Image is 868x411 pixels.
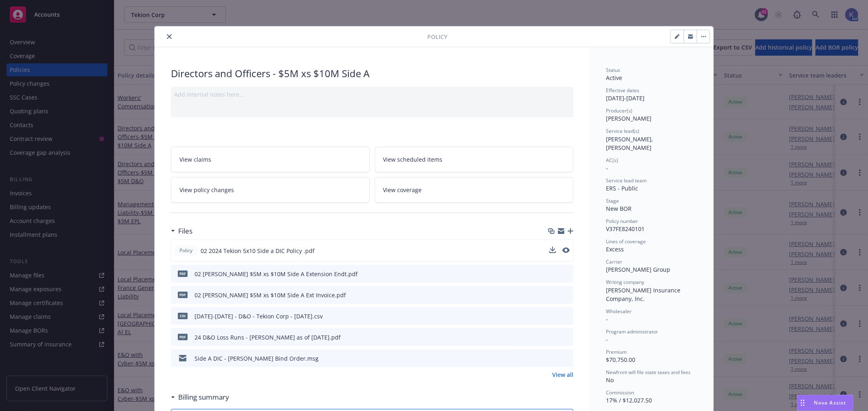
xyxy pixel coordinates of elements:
span: pdf [178,334,188,340]
span: Policy number [606,218,638,225]
a: View scheduled items [375,147,574,172]
span: $70,750.00 [606,356,635,363]
a: View coverage [375,177,574,203]
span: View claims [179,155,211,164]
span: Excess [606,245,624,253]
button: preview file [563,291,570,299]
div: Billing summary [171,392,229,402]
button: download file [550,270,556,278]
button: Nova Assist [797,395,853,411]
span: 17% / $12,027.50 [606,396,652,404]
button: download file [550,291,556,299]
button: download file [550,354,556,363]
h3: Billing summary [178,392,229,402]
span: No [606,376,614,384]
span: Program administrator [606,328,658,335]
button: download file [549,247,556,253]
span: V37FE8240101 [606,225,645,233]
span: Effective dates [606,87,639,94]
button: preview file [562,247,570,255]
span: Writing company [606,279,644,286]
button: download file [550,333,556,342]
div: 02 [PERSON_NAME] $5M xs $10M Side A Extension Endt.pdf [195,270,358,278]
a: View all [552,370,573,379]
span: Service lead team [606,177,647,184]
button: download file [549,247,556,255]
span: Commission [606,389,634,396]
span: pdf [178,292,188,298]
span: 02 2024 Tekion 5x10 Side a DIC Policy .pdf [201,247,315,255]
span: AC(s) [606,157,618,164]
span: csv [178,313,188,319]
span: Policy [427,32,447,41]
a: View claims [171,147,370,172]
span: Lines of coverage [606,238,646,245]
span: [PERSON_NAME], [PERSON_NAME] [606,135,655,151]
span: Carrier [606,258,622,265]
span: View coverage [383,186,422,194]
div: Files [171,226,192,236]
button: preview file [563,333,570,342]
span: Wholesaler [606,308,632,315]
button: preview file [563,312,570,320]
span: Producer(s) [606,107,632,114]
span: [PERSON_NAME] Group [606,266,670,273]
span: Newfront will file state taxes and fees [606,369,691,376]
span: Premium [606,348,627,355]
button: preview file [562,247,570,253]
button: preview file [563,270,570,278]
div: Drag to move [798,395,808,411]
h3: Files [178,226,192,236]
div: 24 D&O Loss Runs - [PERSON_NAME] as of [DATE].pdf [195,333,341,342]
span: View scheduled items [383,155,443,164]
span: Stage [606,197,619,204]
div: [DATE]-[DATE] - D&O - Tekion Corp - [DATE].csv [195,312,323,320]
button: close [164,32,174,41]
span: - [606,315,608,323]
button: download file [550,312,556,320]
span: [PERSON_NAME] Insurance Company, Inc. [606,286,682,303]
div: Directors and Officers - $5M xs $10M Side A [171,67,573,80]
span: Active [606,74,622,82]
span: Nova Assist [814,399,846,406]
button: preview file [563,354,570,363]
div: Side A DIC - [PERSON_NAME] Bind Order.msg [195,354,319,363]
span: [PERSON_NAME] [606,115,652,122]
span: Service lead(s) [606,128,639,134]
span: - [606,164,608,172]
span: - [606,335,608,343]
div: [DATE] - [DATE] [606,87,697,102]
div: 02 [PERSON_NAME] $5M xs $10M Side A Ext Invoice.pdf [195,291,346,299]
div: Add internal notes here... [174,90,570,99]
span: View policy changes [179,186,234,194]
span: New BOR [606,205,632,212]
span: pdf [178,270,188,277]
span: Status [606,67,620,74]
span: ERS - Public [606,184,638,192]
a: View policy changes [171,177,370,203]
span: Policy [178,247,194,254]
